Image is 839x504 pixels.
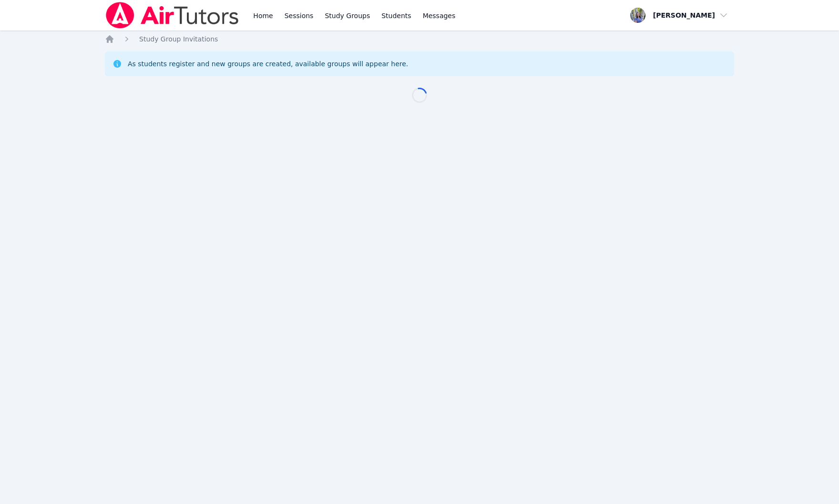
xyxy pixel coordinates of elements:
a: Study Group Invitations [139,34,218,44]
img: Air Tutors [105,2,240,29]
div: As students register and new groups are created, available groups will appear here. [128,59,408,69]
span: Messages [423,11,456,20]
nav: Breadcrumb [105,34,734,44]
span: Study Group Invitations [139,35,218,43]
